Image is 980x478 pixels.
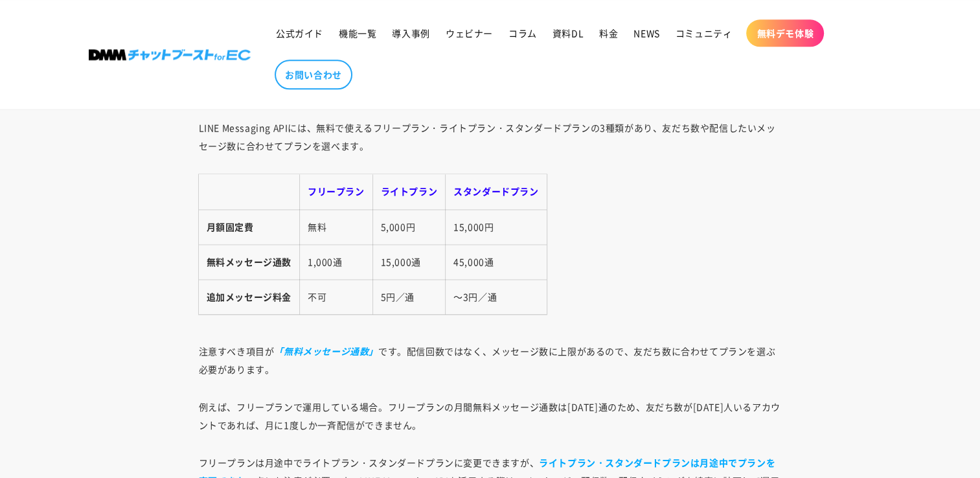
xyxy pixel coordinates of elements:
strong: スタンダードプラン [453,185,538,198]
a: 公式ガイド [268,19,331,47]
td: 無料 [299,209,372,244]
span: 資料DL [553,27,584,39]
td: 5,000円 [372,209,446,244]
td: 不可 [299,280,372,315]
td: 15,000通 [372,244,446,279]
strong: 無料メッセージ通数 [207,255,291,268]
td: 15,000円 [446,209,547,244]
span: お問い合わせ [285,69,342,80]
a: ウェビナー [438,19,501,47]
td: 1,000通 [299,244,372,279]
span: 導入事例 [392,27,429,39]
p: LINE Messaging APIには、無料で使えるフリープラン・ライトプラン・スタンダードプランの3種類があり、友だち数や配信したいメッセージ数に合わせてプランを選べます。 [199,119,782,155]
td: 45,000通 [446,244,547,279]
em: 「無料メッセージ通数」 [274,345,378,358]
strong: 月額固定費 [207,220,254,233]
strong: 追加メッセージ料金 [207,290,291,303]
span: コラム [508,27,537,39]
img: 株式会社DMM Boost [89,49,251,60]
td: 5円／通 [372,280,446,315]
strong: ライトプラン [381,185,438,198]
span: 無料デモ体験 [757,27,814,39]
span: コミュニティ [676,27,733,39]
a: NEWS [626,19,667,47]
p: 注意すべき項目が です。配信回数ではなく、メッセージ数に上限があるので、友だち数に合わせてプランを選ぶ必要があります。 [199,342,782,378]
a: コラム [501,19,545,47]
span: 機能一覧 [339,27,376,39]
a: 機能一覧 [331,19,384,47]
a: コミュニティ [668,19,740,47]
a: 資料DL [545,19,591,47]
strong: フリープラン [308,185,365,198]
p: 例えば、フリープランで運用している場合。フリープランの月間無料メッセージ通数は[DATE]通のため、友だち数が[DATE]人いるアカウントであれば、月に1度しか一斉配信ができません。 [199,398,782,434]
a: 料金 [591,19,626,47]
span: NEWS [633,27,659,39]
td: ～3円／通 [446,280,547,315]
a: 無料デモ体験 [746,19,824,47]
span: 料金 [599,27,618,39]
span: 公式ガイド [276,27,323,39]
a: お問い合わせ [275,60,352,89]
a: 導入事例 [384,19,437,47]
span: ウェビナー [446,27,493,39]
